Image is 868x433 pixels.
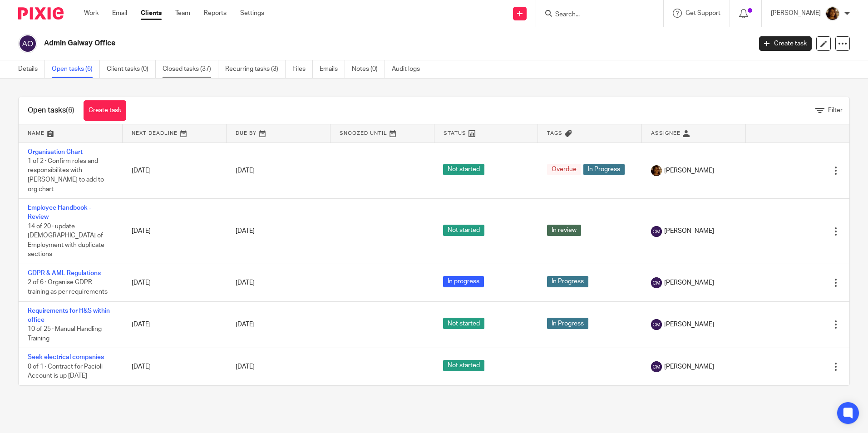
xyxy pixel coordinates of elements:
span: [DATE] [236,364,255,370]
span: [DATE] [236,280,255,286]
span: [PERSON_NAME] [664,166,714,175]
img: svg%3E [651,319,662,330]
a: Organisation Chart [28,149,83,155]
a: Team [175,9,190,18]
span: Snoozed Until [340,131,387,136]
h1: Open tasks [28,106,74,115]
a: Details [18,60,45,78]
td: [DATE] [123,264,227,301]
span: 14 of 20 · update [DEMOGRAPHIC_DATA] of Employment with duplicate sections [28,223,104,258]
span: In Progress [547,276,588,287]
td: [DATE] [123,199,227,264]
img: Pixie [18,7,64,20]
span: Status [444,131,466,136]
img: Arvinder.jpeg [651,165,662,176]
span: Overdue [547,164,581,175]
a: Create task [759,36,812,51]
a: Open tasks (6) [52,60,100,78]
span: 1 of 2 · Confirm roles and responsibilites with [PERSON_NAME] to add to org chart [28,158,104,192]
a: Seek electrical companies [28,354,104,360]
a: Employee Handbook - Review [28,205,91,220]
span: 2 of 6 · Organise GDPR training as per requirements [28,280,108,295]
span: [PERSON_NAME] [664,226,714,236]
img: svg%3E [651,226,662,237]
td: [DATE] [123,143,227,199]
div: --- [547,362,633,371]
span: Tags [547,131,562,136]
span: Filter [828,107,843,113]
span: Not started [443,360,484,371]
span: [PERSON_NAME] [664,278,714,287]
a: Client tasks (0) [107,60,156,78]
span: In review [547,225,581,236]
span: 0 of 1 · Contract for Pacioli Account is up [DATE] [28,364,103,379]
img: svg%3E [651,361,662,372]
span: In Progress [583,164,625,175]
span: Not started [443,164,484,175]
a: Recurring tasks (3) [225,60,286,78]
span: In progress [443,276,484,287]
img: Arvinder.jpeg [825,6,840,21]
a: Emails [320,60,345,78]
span: [DATE] [236,228,255,235]
span: Get Support [686,10,720,16]
a: Notes (0) [352,60,385,78]
span: In Progress [547,318,588,329]
span: [DATE] [236,321,255,328]
a: Clients [141,9,162,18]
a: Email [112,9,127,18]
a: Closed tasks (37) [163,60,218,78]
td: [DATE] [123,348,227,385]
img: svg%3E [18,34,37,53]
td: [DATE] [123,301,227,348]
span: 10 of 25 · Manual Handling Training [28,326,102,342]
a: GDPR & AML Regulations [28,270,101,276]
h2: Admin Galway Office [44,39,605,48]
p: [PERSON_NAME] [771,9,821,18]
span: Not started [443,225,484,236]
span: (6) [66,107,74,114]
span: Not started [443,318,484,329]
span: [PERSON_NAME] [664,362,714,371]
a: Settings [240,9,264,18]
img: svg%3E [651,277,662,288]
span: [PERSON_NAME] [664,320,714,329]
a: Create task [84,100,126,121]
span: [DATE] [236,167,255,174]
input: Search [554,11,636,19]
a: Audit logs [392,60,427,78]
a: Reports [204,9,227,18]
a: Files [292,60,313,78]
a: Work [84,9,99,18]
a: Requirements for H&S within office [28,308,110,323]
